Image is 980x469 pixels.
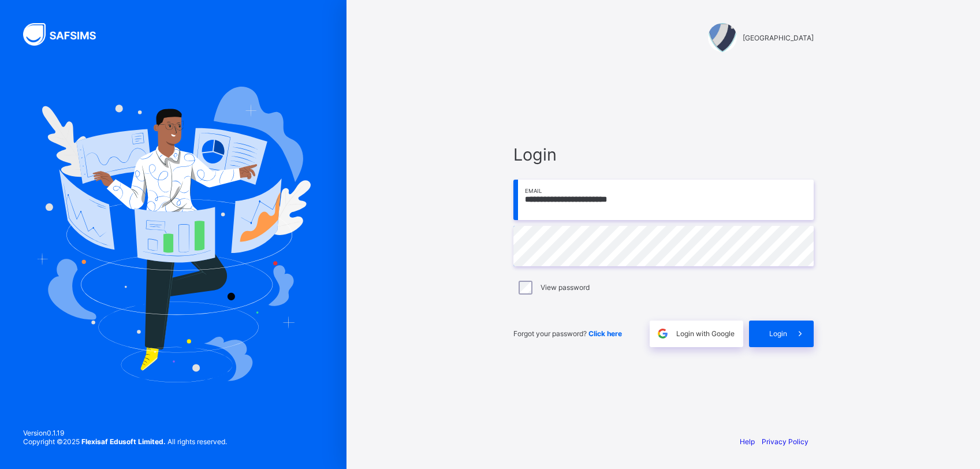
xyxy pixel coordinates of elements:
span: [GEOGRAPHIC_DATA] [743,33,814,42]
img: SAFSIMS Logo [23,23,110,46]
span: Copyright © 2025 All rights reserved. [23,437,227,446]
a: Privacy Policy [762,437,808,446]
strong: Flexisaf Edusoft Limited. [81,437,166,446]
span: Login [513,144,814,165]
span: Login with Google [676,329,735,338]
span: Login [769,329,787,338]
label: View password [541,283,590,292]
span: Forgot your password? [513,329,622,338]
img: google.396cfc9801f0270233282035f929180a.svg [656,327,669,340]
span: Version 0.1.19 [23,429,227,437]
a: Help [740,437,755,446]
img: Hero Image [36,87,311,382]
a: Click here [588,329,622,338]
